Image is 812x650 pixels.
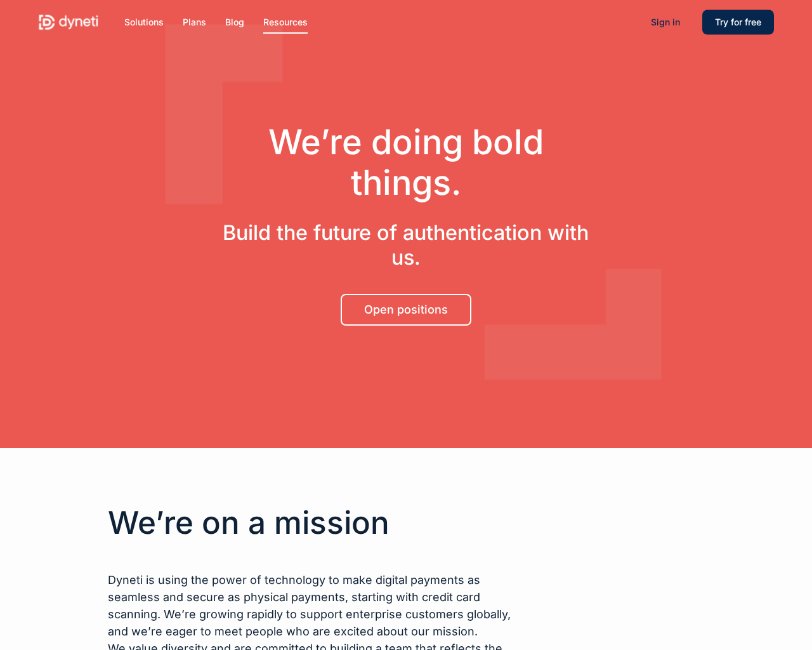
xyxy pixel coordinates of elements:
a: Solutions [124,15,164,29]
a: Try for free [702,15,774,29]
span: Blog [225,17,244,27]
a: Resources [263,15,308,29]
h3: Build the future of authentication with us. [209,220,603,270]
span: Sign in [651,17,680,27]
span: Open positions [364,303,448,316]
span: Resources [263,17,308,27]
span: Plans [183,17,206,27]
a: Open positions [341,294,471,326]
h1: We’re doing bold things. [209,122,603,203]
a: Sign in [638,12,693,32]
span: Dyneti is using the power of technology to make digital payments as seamless and secure as physic... [108,573,511,638]
b: We’re on a mission [108,503,390,541]
a: Blog [225,15,244,29]
span: Solutions [124,17,164,27]
a: Plans [183,15,206,29]
span: Try for free [715,17,761,27]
